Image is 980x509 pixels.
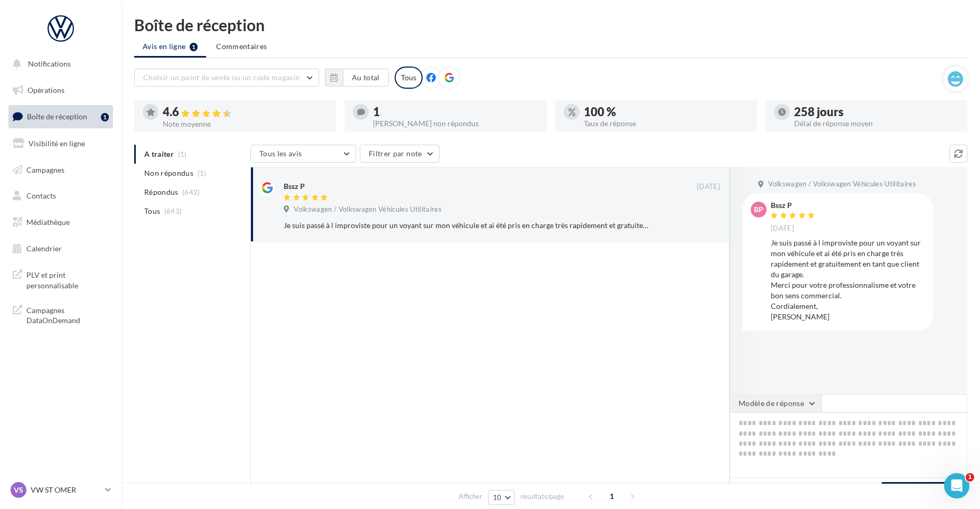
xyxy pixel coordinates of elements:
span: [DATE] [697,182,720,192]
div: 100 % [584,106,749,118]
a: Médiathèque [6,211,115,233]
span: (642) [182,188,200,196]
a: Campagnes DataOnDemand [6,299,115,330]
div: Je suis passé à l improviste pour un voyant sur mon véhicule et ai été pris en charge très rapide... [284,220,651,231]
a: Campagnes [6,159,115,181]
span: Volkswagen / Volkswagen Véhicules Utilitaires [768,180,916,189]
span: Tous [144,206,160,216]
button: Poster ma réponse [881,482,963,500]
span: Volkswagen / Volkswagen Véhicules Utilitaires [294,205,442,214]
button: Choisir un point de vente ou un code magasin [134,69,319,87]
span: résultats/page [520,492,564,502]
div: Délai de réponse moyen [794,120,959,127]
button: Au total [343,69,389,87]
span: Médiathèque [26,218,70,227]
span: 1 [966,473,974,482]
div: Tous [395,67,423,89]
p: VW ST OMER [31,485,101,495]
span: Non répondus [144,168,193,178]
iframe: Intercom live chat [944,473,969,498]
button: Au total [325,69,389,87]
span: Répondus [144,187,179,197]
a: Boîte de réception1 [6,105,115,128]
span: Tous les avis [259,149,302,158]
span: Calendrier [26,244,62,253]
a: Calendrier [6,238,115,260]
span: Choisir un point de vente ou un code magasin [143,73,300,82]
button: 10 [488,490,515,505]
div: Je suis passé à l improviste pour un voyant sur mon véhicule et ai été pris en charge très rapide... [771,238,925,322]
span: PLV et print personnalisable [26,268,109,290]
button: Tous les avis [250,145,356,163]
a: PLV et print personnalisable [6,263,115,295]
button: Filtrer par note [360,145,440,163]
span: [DATE] [771,224,794,233]
span: (1) [198,169,207,177]
a: Opérations [6,79,115,101]
a: Contacts [6,185,115,207]
span: Visibilité en ligne [29,139,85,148]
span: 1 [603,488,620,505]
a: VS VW ST OMER [8,480,113,500]
span: Contacts [26,191,56,200]
span: Commentaires [216,41,267,52]
span: (643) [164,207,182,215]
button: Notifications [6,53,111,75]
span: Afficher [459,492,482,502]
span: Opérations [27,86,64,95]
div: 258 jours [794,106,959,118]
div: Note moyenne [163,120,328,128]
div: [PERSON_NAME] non répondus [373,120,538,127]
div: Bssz P [771,202,817,209]
div: 1 [101,113,109,121]
div: 4.6 [163,106,328,118]
span: BP [754,204,763,215]
a: Visibilité en ligne [6,133,115,155]
span: Campagnes DataOnDemand [26,303,109,326]
div: Taux de réponse [584,120,749,127]
span: Campagnes [26,165,64,174]
span: Notifications [28,59,71,68]
div: Bssz P [284,181,305,192]
span: 10 [493,493,502,502]
span: Boîte de réception [27,112,87,121]
div: Boîte de réception [134,17,967,33]
span: VS [14,485,23,495]
div: 1 [373,106,538,118]
button: Modèle de réponse [730,394,822,412]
